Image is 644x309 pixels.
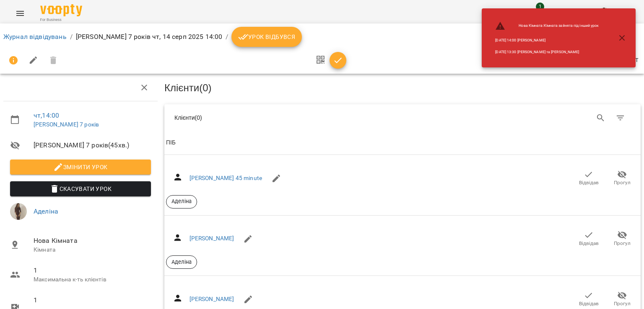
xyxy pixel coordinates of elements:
[579,240,599,247] span: Відвідав
[17,184,144,194] span: Скасувати Урок
[164,104,641,131] div: Table Toolbar
[34,246,151,254] p: Кімната
[605,167,639,190] button: Прогул
[579,179,599,186] span: Відвідав
[10,3,30,23] button: Menu
[70,32,73,42] li: /
[34,111,59,119] a: чт , 14:00
[76,32,223,42] p: [PERSON_NAME] 7 років чт, 14 серп 2025 14:00
[34,140,151,150] span: [PERSON_NAME] 7 років ( 45 хв. )
[190,235,234,242] a: [PERSON_NAME]
[591,108,611,128] button: Search
[164,82,641,93] h3: Клієнти ( 0 )
[610,108,631,128] button: Фільтр
[579,300,599,307] span: Відвідав
[238,32,295,42] span: Урок відбувся
[488,18,605,34] li: Нова Кімната : Кімната зайнята під інший урок
[34,295,151,305] p: 1
[34,276,151,284] p: Максимальна к-ть клієнтів
[174,113,396,122] div: Клієнти ( 0 )
[166,138,176,148] div: Sort
[614,240,631,247] span: Прогул
[190,175,262,181] a: [PERSON_NAME] 45 minute
[231,27,302,47] button: Урок відбувся
[614,300,631,307] span: Прогул
[166,138,176,148] div: ПІБ
[166,258,197,266] span: Аделіна
[10,181,151,196] button: Скасувати Урок
[34,236,151,246] span: Нова Кімната
[536,3,544,11] span: 1
[40,17,82,23] span: For Business
[226,32,228,42] li: /
[488,46,605,58] li: [DATE] 13:30 [PERSON_NAME] та [PERSON_NAME]
[17,162,144,172] span: Змінити урок
[572,227,605,250] button: Відвідав
[34,207,58,215] a: Аделіна
[3,27,641,47] nav: breadcrumb
[34,265,151,276] span: 1
[40,4,82,16] img: Voopty Logo
[572,167,605,190] button: Відвідав
[3,33,67,41] a: Журнал відвідувань
[605,227,639,250] button: Прогул
[10,160,151,175] button: Змінити урок
[488,34,605,46] li: [DATE] 14:00 [PERSON_NAME]
[190,296,234,302] a: [PERSON_NAME]
[614,179,631,186] span: Прогул
[34,121,99,128] a: [PERSON_NAME] 7 років
[166,198,197,205] span: Аделіна
[166,138,639,148] span: ПІБ
[10,203,27,220] img: 9fb73f4f1665c455a0626d21641f5694.jpg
